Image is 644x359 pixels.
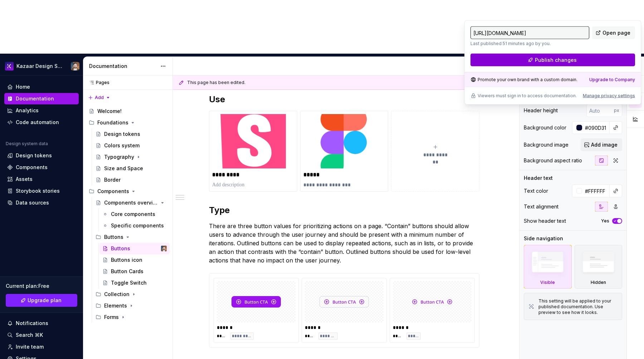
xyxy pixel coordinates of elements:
p: px [614,108,619,113]
div: Components overview [104,199,158,206]
img: 67a008e4-7e4b-4f91-804e-096ca362da6a.png [212,114,294,168]
a: Design tokens [4,150,79,161]
a: Documentation [4,93,79,104]
a: Upgrade to Company [589,77,635,83]
div: Code automation [16,119,59,126]
div: Elements [93,300,170,311]
span: This page has been edited. [187,80,245,85]
img: 430d0a0e-ca13-4282-b224-6b37fab85464.png [5,62,14,70]
a: Buttons icon [99,254,170,266]
div: Design system data [6,141,48,147]
div: Notifications [16,320,48,327]
button: Add [86,93,113,103]
button: Add image [581,138,622,151]
a: Storybook stories [4,185,79,197]
div: Visible [524,245,572,289]
div: Buttons [104,233,123,241]
a: Core components [99,208,170,220]
h2: Type [209,205,479,216]
a: Open page [592,26,635,39]
a: Border [93,174,170,186]
span: Publish changes [535,56,577,64]
a: Upgrade plan [6,294,77,307]
div: Header height [524,107,558,114]
span: Add image [591,141,618,148]
a: Toggle Switch [99,277,170,289]
a: Invite team [4,341,79,353]
div: Text color [524,187,548,195]
div: Design tokens [104,131,140,138]
img: Frederic [71,62,79,70]
div: Foundations [97,119,128,126]
p: Viewers must sign in to access documentation. [478,93,577,99]
div: Colors system [104,142,140,149]
a: Size and Space [93,163,170,174]
div: Documentation [89,63,157,70]
div: Elements [104,302,127,309]
div: Toggle Switch [111,279,147,286]
a: Colors system [93,140,170,151]
a: ButtonsFrederic [99,243,170,254]
div: Assets [16,176,33,183]
div: Documentation [16,95,54,102]
div: Size and Space [104,165,143,172]
a: Analytics [4,105,79,116]
div: Buttons [111,245,130,252]
span: Add [95,95,104,100]
div: Core components [111,211,155,218]
div: Collection [104,291,130,298]
p: There are three button values for prioritizing actions on a page. “Contain” buttons should allow ... [209,222,479,265]
label: Yes [601,218,609,224]
div: Text alignment [524,203,558,210]
div: Show header text [524,217,566,225]
a: Specific components [99,220,170,231]
div: Analytics [16,107,39,114]
a: Typography [93,151,170,163]
div: Foundations [86,117,170,128]
div: Components [97,188,129,195]
div: Border [104,176,121,183]
div: Background image [524,141,569,148]
div: Specific components [111,222,164,229]
div: Promote your own brand with a custom domain. [470,77,577,83]
button: Kazaar Design SystemFrederic [1,58,82,74]
div: Buttons icon [111,256,142,264]
div: Kazaar Design System [16,63,62,70]
div: Visible [540,280,555,285]
div: Background color [524,124,566,131]
div: Home [16,83,30,90]
button: Manage privacy settings [583,93,635,99]
div: Collection [93,289,170,300]
div: Components [16,164,48,171]
div: Data sources [16,199,49,206]
div: Invite team [16,343,44,350]
p: Last published 51 minutes ago by you. [470,41,589,46]
button: Notifications [4,318,79,329]
span: Upgrade plan [28,297,62,304]
img: 37a51e4c-0f11-4803-9686-b8d92cd6d15f.png [303,114,385,168]
div: Storybook stories [16,187,60,195]
div: Buttons [93,231,170,243]
input: Auto [586,104,614,117]
button: Publish changes [470,54,635,67]
a: Design tokens [93,128,170,140]
div: Typography [104,153,134,161]
div: Hidden [591,280,606,285]
div: Page tree [86,105,170,323]
div: Search ⌘K [16,331,43,339]
input: Auto [582,185,610,197]
div: Welcome! [97,108,122,115]
span: Open page [602,29,630,36]
div: Button Cards [111,268,143,275]
a: Components overview [93,197,170,208]
div: Forms [93,311,170,323]
div: Components [86,186,170,197]
div: Side navigation [524,235,563,242]
div: Background aspect ratio [524,157,582,164]
div: Design tokens [16,152,52,159]
a: Home [4,81,79,93]
a: Assets [4,173,79,185]
a: Button Cards [99,266,170,277]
